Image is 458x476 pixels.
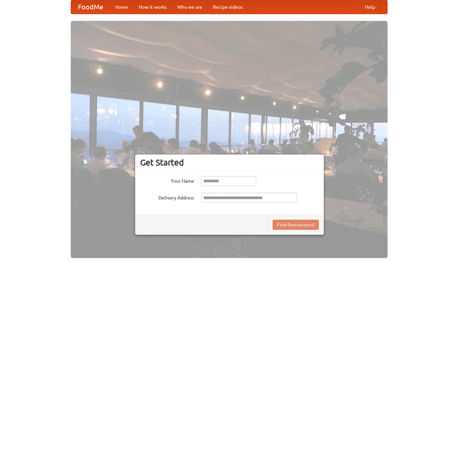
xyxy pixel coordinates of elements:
[140,193,194,201] label: Delivery Address
[360,0,380,14] a: Help
[133,0,172,14] a: How it works
[273,220,319,230] button: Find Restaurants!
[110,0,133,14] a: Home
[208,0,248,14] a: Recipe videos
[71,0,110,14] a: FoodMe
[172,0,208,14] a: Who we are
[140,157,319,168] h3: Get Started
[140,176,194,184] label: Your Name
